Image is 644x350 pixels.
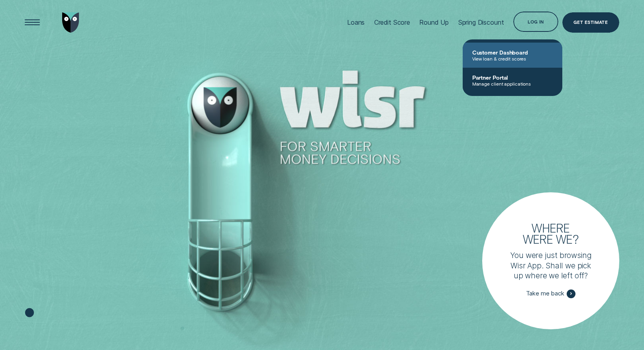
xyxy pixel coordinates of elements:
[419,18,449,26] div: Round Up
[463,43,562,68] a: Customer DashboardView loan & credit scores
[506,250,596,281] p: You were just browsing Wisr App. Shall we pick up where we left off?
[472,49,553,56] span: Customer Dashboard
[518,222,584,244] h3: Where were we?
[463,68,562,93] a: Partner PortalManage client applications
[472,56,553,61] span: View loan & credit scores
[472,81,553,86] span: Manage client applications
[62,12,79,33] img: Wisr
[562,12,619,33] a: Get Estimate
[482,192,619,329] a: Where were we?You were just browsing Wisr App. Shall we pick up where we left off?Take me back
[22,12,43,33] button: Open Menu
[374,18,410,26] div: Credit Score
[513,12,558,32] button: Log in
[526,290,564,297] span: Take me back
[458,18,504,26] div: Spring Discount
[347,18,365,26] div: Loans
[472,74,553,81] span: Partner Portal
